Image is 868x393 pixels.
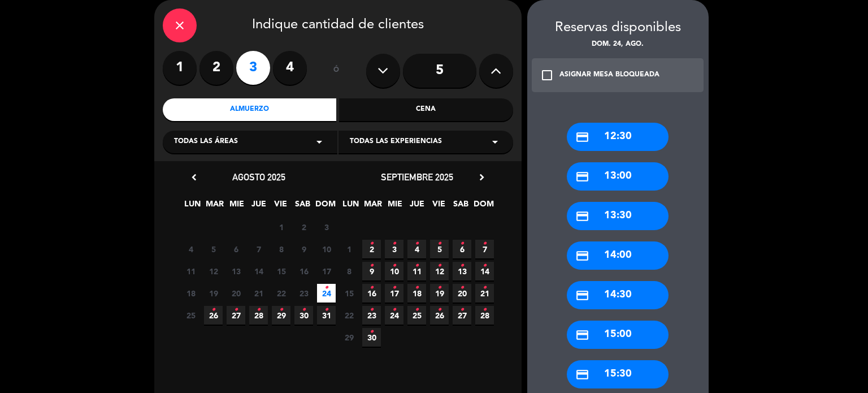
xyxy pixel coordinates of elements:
[340,306,358,325] span: 22
[173,19,186,32] i: close
[437,235,441,253] i: •
[181,240,200,258] span: 4
[340,284,358,303] span: 15
[437,257,441,275] i: •
[181,284,200,303] span: 18
[362,284,381,303] span: 16
[227,197,246,216] span: MIE
[437,279,441,297] i: •
[318,51,355,90] div: ó
[227,240,245,258] span: 6
[340,328,358,347] span: 29
[407,306,426,325] span: 25
[272,306,290,325] span: 29
[475,240,494,258] span: 7
[460,301,464,319] i: •
[430,284,449,303] span: 19
[453,284,471,303] span: 20
[430,240,449,258] span: 5
[363,197,382,216] span: MAR
[350,136,442,148] span: Todas las experiencias
[340,262,358,280] span: 8
[272,262,290,280] span: 15
[234,301,238,319] i: •
[279,301,283,319] i: •
[575,249,589,263] i: credit_card
[294,262,313,280] span: 16
[272,240,290,258] span: 8
[575,368,589,382] i: credit_card
[567,360,669,388] div: 15:30
[567,241,669,270] div: 14:00
[381,171,453,183] span: septiembre 2025
[415,235,419,253] i: •
[370,257,374,275] i: •
[460,235,464,253] i: •
[407,197,426,216] span: JUE
[204,240,223,258] span: 5
[181,262,200,280] span: 11
[317,240,336,258] span: 10
[392,301,396,319] i: •
[370,323,374,341] i: •
[567,123,669,151] div: 12:30
[315,197,334,216] span: DOM
[453,240,471,258] span: 6
[575,288,589,303] i: credit_card
[483,279,487,297] i: •
[204,262,223,280] span: 12
[370,301,374,319] i: •
[415,301,419,319] i: •
[475,284,494,303] span: 21
[317,218,336,236] span: 3
[575,209,589,223] i: credit_card
[341,197,360,216] span: LUN
[407,240,426,258] span: 4
[392,279,396,297] i: •
[385,240,403,258] span: 3
[527,39,709,50] div: dom. 24, ago.
[273,51,307,85] label: 4
[205,197,224,216] span: MAR
[430,306,449,325] span: 26
[540,68,554,82] i: check_box_outline_blank
[460,257,464,275] i: •
[362,306,381,325] span: 23
[430,262,449,280] span: 12
[452,197,470,216] span: SAB
[407,262,426,280] span: 11
[294,306,313,325] span: 30
[227,284,245,303] span: 20
[559,70,659,81] div: ASIGNAR MESA BLOQUEADA
[385,197,404,216] span: MIE
[183,197,202,216] span: LUN
[204,284,223,303] span: 19
[362,240,381,258] span: 2
[236,51,270,85] label: 3
[163,8,513,42] div: Indique cantidad de clientes
[293,197,312,216] span: SAB
[272,218,290,236] span: 1
[232,171,285,183] span: agosto 2025
[475,306,494,325] span: 28
[340,240,358,258] span: 1
[567,162,669,191] div: 13:00
[575,170,589,184] i: credit_card
[313,135,326,149] i: arrow_drop_down
[362,262,381,280] span: 9
[483,301,487,319] i: •
[163,98,337,121] div: Almuerzo
[272,284,290,303] span: 22
[294,218,313,236] span: 2
[407,284,426,303] span: 18
[294,284,313,303] span: 23
[324,301,328,319] i: •
[204,306,223,325] span: 26
[483,257,487,275] i: •
[370,279,374,297] i: •
[227,306,245,325] span: 27
[429,197,448,216] span: VIE
[317,306,336,325] span: 31
[294,240,313,258] span: 9
[415,279,419,297] i: •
